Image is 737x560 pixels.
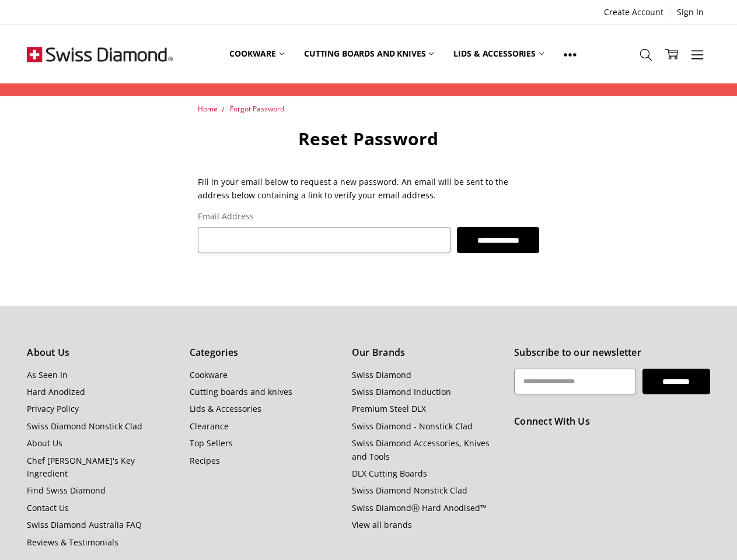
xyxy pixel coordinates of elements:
a: Hard Anodized [27,386,85,397]
img: Free Shipping On Every Order [27,25,173,83]
a: Contact Us [27,502,69,513]
a: Swiss Diamond Nonstick Clad [352,485,467,496]
h5: Categories [190,345,339,360]
label: Email Address [198,210,539,223]
a: Find Swiss Diamond [27,485,106,496]
a: Home [198,104,218,114]
a: About Us [27,437,62,449]
a: Swiss Diamond Nonstick Clad [27,421,142,432]
a: Sign In [670,4,710,20]
h1: Reset Password [198,128,539,150]
a: Lids & Accessories [190,403,261,414]
a: Cutting boards and knives [294,28,444,80]
a: Recipes [190,455,220,466]
h5: About Us [27,345,176,360]
a: Privacy Policy [27,403,79,414]
a: As Seen In [27,369,68,380]
a: Clearance [190,421,229,432]
h5: Subscribe to our newsletter [514,345,710,360]
h5: Our Brands [352,345,501,360]
a: Swiss DiamondⓇ Hard Anodised™ [352,502,487,513]
a: Swiss Diamond Australia FAQ [27,519,142,530]
a: View all brands [352,519,412,530]
a: Swiss Diamond Induction [352,386,451,397]
h5: Connect With Us [514,414,710,429]
a: Top Sellers [190,437,233,449]
a: Lids & Accessories [443,28,553,80]
a: Cookware [219,28,294,80]
a: Reviews & Testimonials [27,537,118,548]
a: Create Account [598,4,670,20]
a: Chef [PERSON_NAME]'s Key Ingredient [27,455,135,479]
a: Cookware [190,369,228,380]
a: Swiss Diamond - Nonstick Clad [352,421,473,432]
a: Swiss Diamond [352,369,411,380]
a: Show All [554,28,586,80]
a: Cutting boards and knives [190,386,292,397]
a: DLX Cutting Boards [352,468,427,479]
a: Premium Steel DLX [352,403,426,414]
p: Fill in your email below to request a new password. An email will be sent to the address below co... [198,176,539,202]
a: Swiss Diamond Accessories, Knives and Tools [352,437,490,461]
a: Forgot Password [230,104,284,114]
